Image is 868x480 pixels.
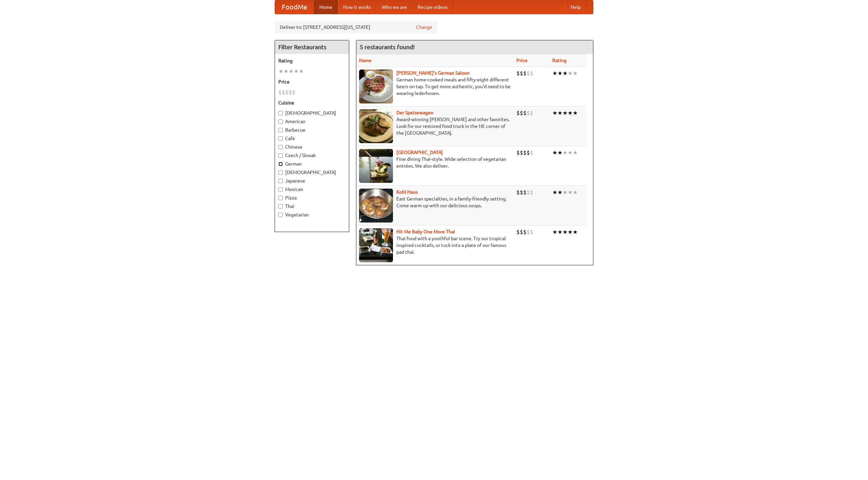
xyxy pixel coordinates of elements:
li: ★ [557,70,563,77]
li: ★ [563,228,568,236]
a: [PERSON_NAME]'s German Saloon [396,70,470,76]
li: $ [530,189,533,196]
li: $ [527,228,530,236]
li: $ [523,228,527,236]
li: ★ [568,70,573,77]
a: [GEOGRAPHIC_DATA] [396,150,443,155]
ng-pluralize: 5 restaurants found! [360,44,415,50]
input: Cafe [278,136,283,141]
label: American [278,118,346,125]
label: Chinese [278,143,346,150]
li: ★ [278,68,283,75]
li: ★ [573,70,578,77]
input: Chinese [278,145,283,149]
input: Pizza [278,196,283,200]
li: ★ [563,109,568,117]
li: $ [278,89,282,96]
a: Kohl Haus [396,189,418,195]
img: esthers.jpg [359,70,393,103]
input: Czech / Slovak [278,153,283,158]
b: Hit Me Baby One More Thai [396,229,455,234]
li: $ [523,70,527,77]
li: $ [523,149,527,156]
input: Vegetarian [278,213,283,217]
p: East German specialties, in a family-friendly setting. Come warm up with our delicious soups. [359,195,511,209]
li: $ [520,149,523,156]
a: How it works [338,0,376,14]
input: [DEMOGRAPHIC_DATA] [278,170,283,175]
li: ★ [573,228,578,236]
img: babythai.jpg [359,228,393,262]
li: ★ [568,228,573,236]
li: ★ [289,68,294,75]
li: ★ [552,70,557,77]
img: kohlhaus.jpg [359,189,393,223]
a: FoodMe [275,0,314,14]
li: $ [520,70,523,77]
img: satay.jpg [359,149,393,183]
li: ★ [552,109,557,117]
label: Mexican [278,186,346,193]
label: [DEMOGRAPHIC_DATA] [278,169,346,176]
li: ★ [568,109,573,117]
input: Thai [278,204,283,209]
li: $ [527,189,530,196]
li: $ [530,149,533,156]
label: Cafe [278,135,346,142]
input: Barbecue [278,128,283,132]
li: $ [527,109,530,117]
li: $ [520,109,523,117]
a: Home [314,0,338,14]
p: Fine dining Thai-style. Wide selection of vegetarian entrées. We also deliver. [359,156,511,169]
li: ★ [568,189,573,196]
input: Mexican [278,187,283,192]
li: $ [289,89,292,96]
a: Name [359,58,372,63]
li: ★ [557,149,563,156]
li: ★ [557,109,563,117]
li: $ [530,228,533,236]
li: $ [523,189,527,196]
label: Czech / Slovak [278,152,346,159]
p: Award-winning [PERSON_NAME] and other favorites. Look for our restored food truck in the NE corne... [359,116,511,136]
li: ★ [557,189,563,196]
a: Rating [552,58,567,63]
li: $ [516,228,520,236]
li: ★ [552,228,557,236]
li: ★ [283,68,289,75]
li: $ [285,89,289,96]
li: $ [516,70,520,77]
label: German [278,160,346,167]
li: $ [520,228,523,236]
li: ★ [563,149,568,156]
li: ★ [563,189,568,196]
li: ★ [552,149,557,156]
li: $ [282,89,285,96]
h4: Filter Restaurants [275,40,349,54]
label: Barbecue [278,127,346,133]
li: ★ [573,189,578,196]
li: $ [516,189,520,196]
li: $ [520,189,523,196]
label: Pizza [278,194,346,201]
a: Price [516,58,528,63]
li: $ [527,70,530,77]
p: German home-cooked meals and fifty-eight different beers on tap. To get more authentic, you'd nee... [359,76,511,97]
label: [DEMOGRAPHIC_DATA] [278,110,346,116]
li: $ [523,109,527,117]
div: Deliver to: [STREET_ADDRESS][US_STATE] [275,21,437,33]
li: ★ [573,109,578,117]
input: German [278,162,283,166]
li: ★ [552,189,557,196]
p: Thai food with a youthful bar scene. Try our tropical inspired cocktails, or tuck into a plate of... [359,235,511,255]
a: Who we are [376,0,412,14]
label: Japanese [278,177,346,184]
li: ★ [299,68,304,75]
li: ★ [573,149,578,156]
input: American [278,119,283,124]
li: $ [292,89,295,96]
img: speisewagen.jpg [359,109,393,143]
